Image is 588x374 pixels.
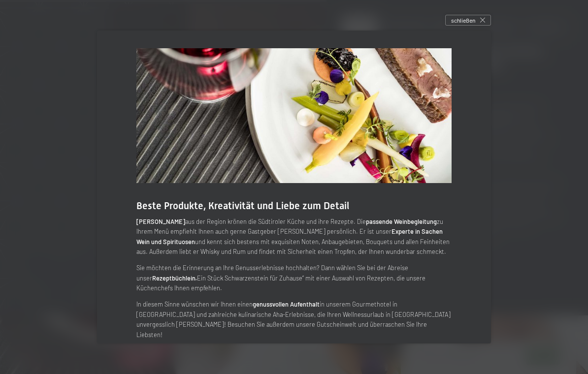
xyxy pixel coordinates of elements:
[136,48,452,183] img: Südtiroler Küche im Hotel Schwarzenstein genießen
[451,16,475,25] span: schließen
[152,274,196,282] strong: Rezeptbüchlein
[136,200,349,212] span: Beste Produkte, Kreativität und Liebe zum Detail
[136,218,185,225] strong: [PERSON_NAME]
[366,218,437,225] strong: passende Weinbegleitung
[136,217,452,257] p: aus der Region krönen die Südtiroler Küche und ihre Rezepte. Die zu Ihrem Menü empfiehlt Ihnen au...
[253,300,320,308] strong: genussvollen Aufenthalt
[136,263,452,293] p: Sie möchten die Erinnerung an Ihre Genusserlebnisse hochhalten? Dann wählen Sie bei der Abreise u...
[136,299,452,340] p: In diesem Sinne wünschen wir Ihnen einen in unserem Gourmethotel in [GEOGRAPHIC_DATA] und zahlrei...
[136,227,443,245] strong: Experte in Sachen Wein und Spirituosen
